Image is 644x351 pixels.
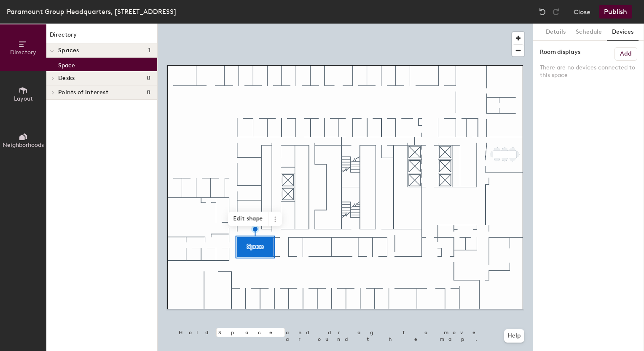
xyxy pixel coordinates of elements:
[46,30,157,43] h1: Directory
[7,6,176,17] div: Paramount Group Headquarters, [STREET_ADDRESS]
[574,5,590,19] button: Close
[147,89,150,96] span: 0
[504,329,524,343] button: Help
[541,24,571,41] button: Details
[538,8,547,16] img: Undo
[58,59,75,69] p: Space
[552,8,560,16] img: Redo
[58,75,75,82] span: Desks
[58,47,79,54] span: Spaces
[228,212,268,226] span: Edit shape
[14,95,33,102] span: Layout
[3,141,44,149] span: Neighborhoods
[10,49,36,56] span: Directory
[540,47,580,57] label: Room displays
[607,24,639,41] button: Devices
[58,89,108,96] span: Points of interest
[571,24,607,41] button: Schedule
[540,64,637,79] p: There are no devices connected to this space
[599,5,632,19] button: Publish
[620,51,632,57] h6: Add
[614,47,637,61] button: Add
[147,75,150,82] span: 0
[148,47,150,54] span: 1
